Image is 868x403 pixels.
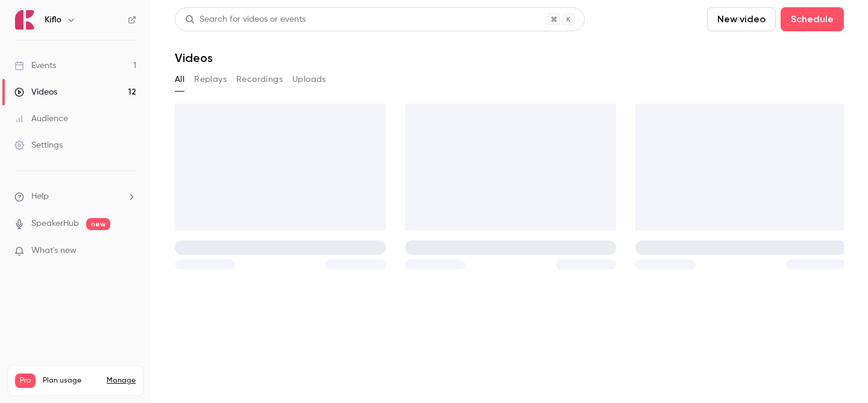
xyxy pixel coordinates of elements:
[707,7,776,31] button: New video
[236,70,283,89] button: Recordings
[15,373,36,388] span: Pro
[14,113,68,125] div: Audience
[292,70,326,89] button: Uploads
[31,190,49,203] span: Help
[14,139,63,151] div: Settings
[107,376,136,386] a: Manage
[194,70,227,89] button: Replays
[15,10,34,30] img: Kiflo
[175,7,844,396] section: Videos
[45,14,61,26] h6: Kiflo
[43,376,99,386] span: Plan usage
[175,70,184,89] button: All
[14,190,136,203] li: help-dropdown-opener
[185,13,306,26] div: Search for videos or events
[86,218,110,230] span: new
[781,7,844,31] button: Schedule
[14,60,56,72] div: Events
[31,217,79,230] a: SpeakerHub
[14,86,57,98] div: Videos
[122,246,136,257] iframe: Noticeable Trigger
[175,51,213,65] h1: Videos
[31,245,77,257] span: What's new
